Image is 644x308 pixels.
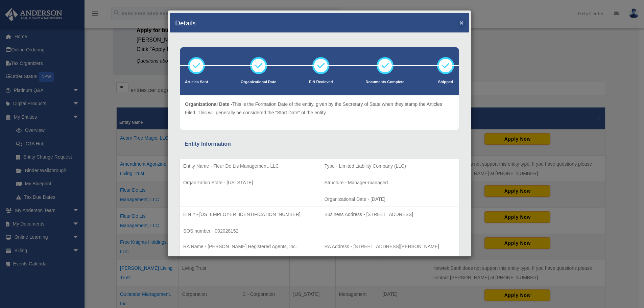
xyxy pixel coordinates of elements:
p: Structure - Manager-managed [325,179,456,187]
p: This is the Formation Date of the entity, given by the Secretary of State when they stamp the Art... [185,100,454,117]
p: Documents Complete [365,79,404,86]
p: Entity Name - Fleur De Lis Management, LLC [183,162,317,170]
p: Type - Limited Liability Company (LLC) [325,162,456,170]
p: Organizational Date - [DATE] [325,195,456,204]
p: Organization State - [US_STATE] [183,179,317,187]
p: RA Name - [PERSON_NAME] Registered Agents, Inc. [183,242,317,251]
p: Articles Sent [185,79,208,86]
button: × [459,19,464,26]
p: EIN # - [US_EMPLOYER_IDENTIFICATION_NUMBER] [183,210,317,219]
p: Business Address - [STREET_ADDRESS] [325,210,456,219]
p: Shipped [437,79,454,86]
p: SOS number - 002028152 [183,227,317,235]
span: Organizational Date - [185,101,232,107]
p: RA Address - [STREET_ADDRESS][PERSON_NAME] [325,242,456,251]
p: Organizational Date [241,79,276,86]
p: EIN Recieved [309,79,333,86]
div: Entity Information [185,139,454,149]
h4: Details [175,18,196,27]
